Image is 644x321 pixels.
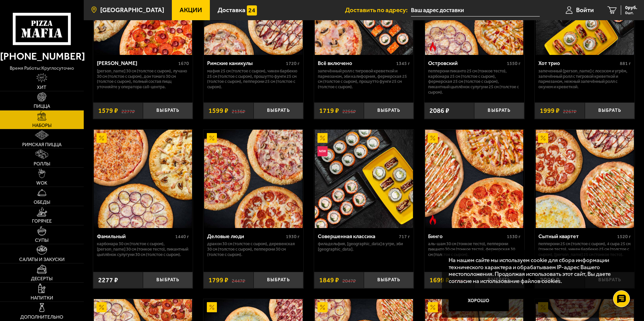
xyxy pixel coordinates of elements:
[31,277,52,281] span: Десерты
[97,133,107,143] img: Акционный
[35,238,48,243] span: Супы
[178,61,189,66] span: 1670
[34,200,50,205] span: Обеды
[247,5,257,15] img: 15daf4d41897b9f0e9f617042186c801.svg
[424,130,524,228] a: АкционныйОстрое блюдоБинго
[428,215,438,225] img: Острое блюдо
[425,130,523,228] img: Бинго
[428,233,505,239] div: Бинго
[232,277,245,284] s: 2447 ₽
[538,233,615,239] div: Сытный квартет
[625,11,637,15] span: 0 шт.
[97,68,189,90] p: [PERSON_NAME] 30 см (толстое с сыром), Лучано 30 см (толстое с сыром), Дон Томаго 30 см (толстое ...
[364,272,414,288] button: Выбрать
[98,107,118,114] span: 1579 ₽
[428,302,438,312] img: Акционный
[286,61,300,66] span: 1720 г
[318,241,410,252] p: Филадельфия, [GEOGRAPHIC_DATA] в угре, Эби [GEOGRAPHIC_DATA].
[232,107,245,114] s: 2136 ₽
[507,234,521,239] span: 1530 г
[319,277,339,284] span: 1849 ₽
[317,146,328,156] img: Новинка
[207,233,284,239] div: Деловые люди
[428,60,505,66] div: Островский
[364,102,414,119] button: Выбрать
[207,241,300,257] p: Дракон 30 см (толстое с сыром), Деревенская 30 см (толстое с сыром), Пепперони 30 см (толстое с с...
[180,7,202,13] span: Акции
[175,234,189,239] span: 1440 г
[32,123,51,128] span: Наборы
[97,241,189,257] p: Карбонара 30 см (толстое с сыром), [PERSON_NAME] 30 см (тонкое тесто), Пикантный цыплёнок сулугун...
[411,4,540,17] input: Ваш адрес доставки
[34,162,50,166] span: Роллы
[318,68,410,90] p: Запечённый ролл с тигровой креветкой и пармезаном, Эби Калифорния, Фермерская 25 см (толстое с сы...
[399,234,410,239] span: 717 г
[254,272,303,288] button: Выбрать
[474,102,524,119] button: Выбрать
[100,7,164,13] span: [GEOGRAPHIC_DATA]
[396,61,410,66] span: 1345 г
[318,233,397,239] div: Совершенная классика
[143,102,193,119] button: Выбрать
[314,130,414,228] a: АкционныйНовинкаСовершенная классика
[207,133,217,143] img: Акционный
[32,219,52,224] span: Горячее
[625,5,637,10] span: 0 руб.
[93,130,193,228] a: АкционныйФамильный
[538,133,548,143] img: Акционный
[207,60,284,66] div: Римские каникулы
[536,130,634,228] img: Сытный квартет
[20,315,63,320] span: Дополнительно
[254,102,303,119] button: Выбрать
[317,302,328,312] img: Акционный
[286,234,300,239] span: 1930 г
[22,142,62,147] span: Римская пицца
[538,68,631,90] p: Запеченный [PERSON_NAME] с лососем и угрём, Запечённый ролл с тигровой креветкой и пармезаном, Не...
[204,130,302,228] img: Деловые люди
[207,68,300,90] p: Мафия 25 см (толстое с сыром), Чикен Барбекю 25 см (толстое с сыром), Прошутто Фунги 25 см (толст...
[428,42,438,52] img: Острое блюдо
[585,102,635,119] button: Выбрать
[563,107,576,114] s: 2267 ₽
[342,107,356,114] s: 2256 ₽
[538,241,631,257] p: Пепперони 25 см (толстое с сыром), 4 сыра 25 см (тонкое тесто), Чикен Барбекю 25 см (толстое с сы...
[428,133,438,143] img: Акционный
[342,277,356,284] s: 2047 ₽
[31,296,53,300] span: Напитки
[203,130,303,228] a: АкционныйДеловые люди
[540,107,560,114] span: 1999 ₽
[98,277,118,284] span: 2277 ₽
[218,7,245,13] span: Доставка
[97,233,174,239] div: Фамильный
[207,302,217,312] img: Акционный
[94,130,192,228] img: Фамильный
[538,60,618,66] div: Хот трио
[97,60,177,66] div: [PERSON_NAME]
[535,130,635,228] a: АкционныйСытный квартет
[507,61,521,66] span: 1550 г
[19,257,65,262] span: Салаты и закуски
[429,107,449,114] span: 2086 ₽
[143,272,193,288] button: Выбрать
[319,107,339,114] span: 1719 ₽
[121,107,135,114] s: 2277 ₽
[315,130,413,228] img: Совершенная классика
[449,257,624,285] p: На нашем сайте мы используем cookie для сбора информации технического характера и обрабатываем IP...
[36,181,47,186] span: WOK
[209,107,228,114] span: 1599 ₽
[37,85,46,90] span: Хит
[620,61,631,66] span: 881 г
[428,241,521,257] p: Аль-Шам 30 см (тонкое тесто), Пепперони Пиканто 30 см (тонкое тесто), Фермерская 30 см (толстое с...
[429,277,449,284] span: 1699 ₽
[97,302,107,312] img: Акционный
[345,7,411,13] span: Доставить по адресу:
[576,7,594,13] span: Войти
[318,60,395,66] div: Всё включено
[449,291,509,311] button: Хорошо
[209,277,228,284] span: 1799 ₽
[428,68,521,95] p: Пепперони Пиканто 25 см (тонкое тесто), Карбонара 25 см (толстое с сыром), Фермерская 25 см (толс...
[317,133,328,143] img: Акционный
[34,104,50,109] span: Пицца
[617,234,631,239] span: 1520 г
